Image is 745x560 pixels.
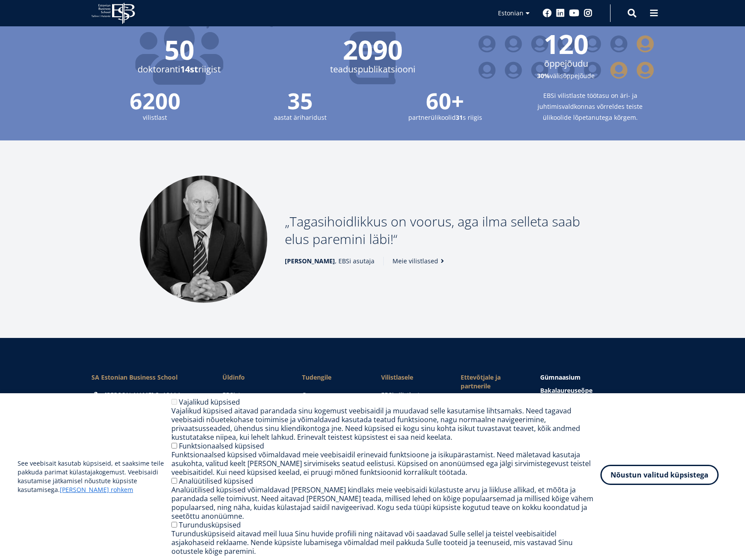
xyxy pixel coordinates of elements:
[179,397,240,407] label: Vajalikud küpsised
[171,406,600,442] div: Vajalikud küpsised aitavad parandada sinu kogemust veebisaidil ja muudavad selle kasutamise lihts...
[285,36,461,63] span: 2090
[179,476,253,486] label: Analüütilised küpsised
[180,63,198,75] strong: 14st
[91,90,219,112] span: 6200
[478,70,654,81] small: välisõppejõude
[285,257,335,265] strong: [PERSON_NAME]
[91,391,205,399] div: [PERSON_NAME] 3, 10114
[179,441,264,451] label: Funktsionaalsed küpsised
[285,213,606,248] p: Tagasihoidlikkus on voorus, aga ilma selleta saab elus paremini läbi!
[478,31,654,57] span: 120
[236,90,364,112] span: 35
[382,112,509,123] small: partnerülikoolid s riigis
[382,90,509,112] span: 60+
[285,63,461,76] span: teaduspublikatsiooni
[584,9,592,18] a: Instagram
[171,485,600,521] div: Analüütilised küpsised võimaldavad [PERSON_NAME] kindlaks meie veebisaidi külastuste arvu ja liik...
[222,373,284,382] span: Üldinfo
[456,113,463,122] strong: 31
[540,386,592,395] span: Bakalaureuseõpe
[236,112,364,123] small: aastat äriharidust
[302,391,364,399] a: Canvas
[91,112,219,123] small: vilistlast
[461,373,523,391] span: Ettevõtjale ja partnerile
[540,373,581,381] span: Gümnaasium
[285,257,374,266] span: , EBSi asutaja
[91,36,267,63] span: 50
[91,373,205,382] div: SA Estonian Business School
[540,373,654,382] a: Gümnaasium
[140,176,267,303] img: Madis Habakuk
[171,450,600,477] div: Funktsionaalsed küpsised võimaldavad meie veebisaidil erinevaid funktsioone ja isikupärastamist. ...
[222,391,284,399] a: EBSist
[381,391,443,408] a: EBSi vilistlaste lehekülg
[60,485,133,494] a: [PERSON_NAME] rohkem
[540,386,654,395] a: Bakalaureuseõpe
[556,9,565,18] a: Linkedin
[302,373,364,382] a: Tudengile
[569,9,579,18] a: Youtube
[543,9,552,18] a: Facebook
[171,529,600,556] div: Turundusküpsiseid aitavad meil luua Sinu huvide profiili ning näitavad või saadavad Sulle sellel ...
[179,520,241,530] label: Turundusküpsised
[392,257,447,266] a: Meie vilistlased
[18,459,171,494] p: See veebisait kasutab küpsiseid, et saaksime teile pakkuda parimat külastajakogemust. Veebisaidi ...
[527,90,654,123] small: EBSi vilistlaste töötasu on äri- ja juhtimisvaldkonnas võrreldes teiste ülikoolide lõpetanutega k...
[537,72,550,80] strong: 30%
[381,373,443,382] span: Vilistlasele
[600,465,719,485] button: Nõustun valitud küpsistega
[91,63,267,76] span: doktoranti riigist
[478,57,654,70] span: õppejõudu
